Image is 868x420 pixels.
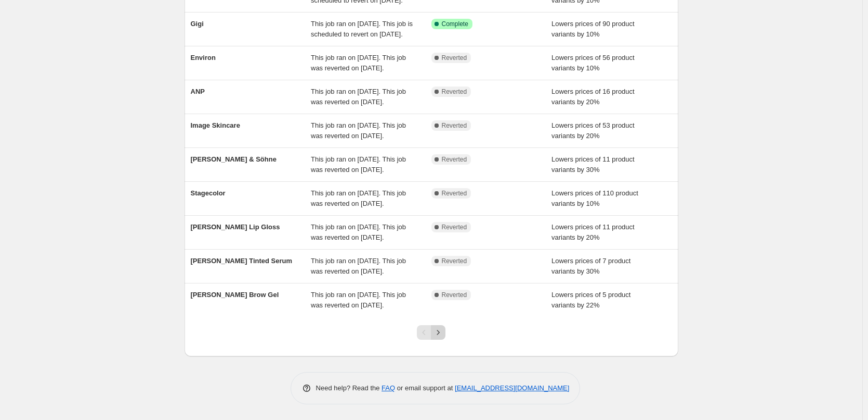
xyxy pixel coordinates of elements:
span: [PERSON_NAME] Brow Gel [191,291,279,299]
span: or email support at [395,384,455,392]
span: Stagecolor [191,189,226,197]
span: Complete [442,20,468,28]
span: [PERSON_NAME] & Söhne [191,155,277,163]
span: Reverted [442,189,467,197]
button: Next [431,325,445,340]
span: This job ran on [DATE]. This job was reverted on [DATE]. [311,88,406,106]
span: Reverted [442,291,467,299]
span: This job ran on [DATE]. This job was reverted on [DATE]. [311,54,406,72]
span: ANP [191,88,205,95]
a: [EMAIL_ADDRESS][DOMAIN_NAME] [455,384,569,392]
span: This job ran on [DATE]. This job was reverted on [DATE]. [311,257,406,275]
span: Gigi [191,20,204,28]
span: Lowers prices of 11 product variants by 30% [551,155,635,174]
nav: Pagination [417,325,445,340]
a: FAQ [382,384,395,392]
span: This job ran on [DATE]. This job was reverted on [DATE]. [311,291,406,309]
span: Lowers prices of 53 product variants by 20% [551,121,635,140]
span: Image Skincare [191,121,240,129]
span: [PERSON_NAME] Lip Gloss [191,223,280,231]
span: Reverted [442,54,467,62]
span: Lowers prices of 56 product variants by 10% [551,54,635,72]
span: Reverted [442,223,467,231]
span: Reverted [442,121,467,130]
span: [PERSON_NAME] Tinted Serum [191,257,293,265]
span: This job ran on [DATE]. This job is scheduled to revert on [DATE]. [311,20,413,38]
span: This job ran on [DATE]. This job was reverted on [DATE]. [311,223,406,241]
span: Lowers prices of 7 product variants by 30% [551,257,630,275]
span: Reverted [442,88,467,96]
span: Environ [191,54,216,61]
span: Lowers prices of 90 product variants by 10% [551,20,635,38]
span: Need help? Read the [316,384,382,392]
span: Lowers prices of 5 product variants by 22% [551,291,630,309]
span: This job ran on [DATE]. This job was reverted on [DATE]. [311,189,406,207]
span: This job ran on [DATE]. This job was reverted on [DATE]. [311,155,406,174]
span: Lowers prices of 110 product variants by 10% [551,189,638,207]
span: Reverted [442,257,467,265]
span: This job ran on [DATE]. This job was reverted on [DATE]. [311,121,406,140]
span: Lowers prices of 11 product variants by 20% [551,223,635,241]
span: Reverted [442,155,467,164]
span: Lowers prices of 16 product variants by 20% [551,88,635,106]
